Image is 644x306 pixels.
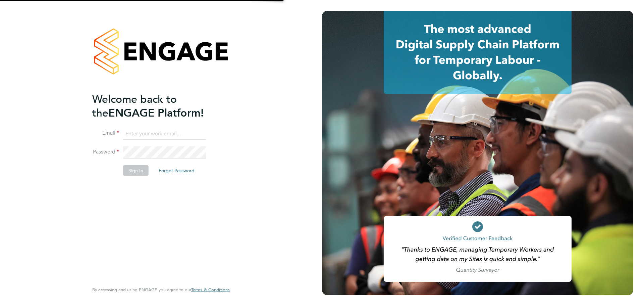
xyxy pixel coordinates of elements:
label: Email [92,130,119,137]
input: Enter your work email... [123,128,206,140]
button: Sign In [123,165,149,176]
button: Forgot Password [153,165,200,176]
span: By accessing and using ENGAGE you agree to our [92,287,230,293]
h2: ENGAGE Platform! [92,92,223,120]
a: Terms & Conditions [191,287,230,293]
span: Terms & Conditions [191,287,230,293]
span: Welcome back to the [92,92,177,119]
label: Password [92,148,119,156]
